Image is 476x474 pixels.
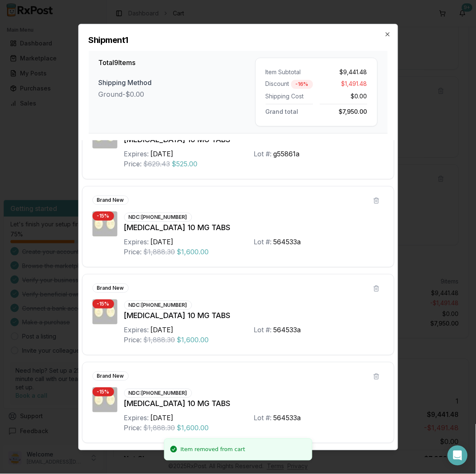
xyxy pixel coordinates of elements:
[177,247,209,257] span: $1,600.00
[177,423,209,433] span: $1,600.00
[339,106,367,115] span: $7,950.00
[151,413,174,423] div: [DATE]
[92,299,114,308] div: - 15 %
[124,389,192,398] div: NDC: [PHONE_NUMBER]
[124,398,384,409] div: [MEDICAL_DATA] 10 MG TABS
[124,413,149,423] div: Expires:
[124,134,384,145] div: [MEDICAL_DATA] 10 MG TABS
[266,106,299,115] span: Grand total
[144,335,175,345] span: $1,888.30
[124,222,384,233] div: [MEDICAL_DATA] 10 MG TABS
[274,413,301,423] div: 564533a
[99,89,255,99] div: Ground - $0.00
[172,159,198,169] span: $525.00
[320,92,367,100] div: $0.00
[99,58,255,68] h3: Total 9 Items
[254,413,272,423] div: Lot #:
[254,237,272,247] div: Lot #:
[291,80,313,89] div: - 16 %
[124,159,142,169] div: Price:
[92,196,129,205] div: Brand New
[151,149,174,159] div: [DATE]
[92,387,117,412] img: Jardiance 10 MG TABS
[151,237,174,247] div: [DATE]
[124,149,149,159] div: Expires:
[266,92,313,100] div: Shipping Cost
[124,247,142,257] div: Price:
[274,237,301,247] div: 564533a
[151,325,174,335] div: [DATE]
[177,335,209,345] span: $1,600.00
[320,68,367,76] div: $9,441.48
[89,34,388,46] h2: Shipment 1
[92,283,129,293] div: Brand New
[274,325,301,335] div: 564533a
[254,149,272,159] div: Lot #:
[92,387,114,396] div: - 15 %
[92,123,117,148] img: Jardiance 10 MG TABS
[124,310,384,321] div: [MEDICAL_DATA] 10 MG TABS
[274,149,300,159] div: g55861a
[144,159,170,169] span: $629.43
[92,299,117,324] img: Jardiance 10 MG TABS
[124,335,142,345] div: Price:
[124,213,192,222] div: NDC: [PHONE_NUMBER]
[124,423,142,433] div: Price:
[144,247,175,257] span: $1,888.30
[124,325,149,335] div: Expires:
[144,423,175,433] span: $1,888.30
[266,68,313,76] div: Item Subtotal
[320,80,367,89] div: $1,491.48
[124,301,192,310] div: NDC: [PHONE_NUMBER]
[99,78,255,88] div: Shipping Method
[92,211,114,221] div: - 15 %
[92,211,117,236] img: Jardiance 10 MG TABS
[266,80,289,89] span: Discount
[124,237,149,247] div: Expires:
[92,371,129,381] div: Brand New
[254,325,272,335] div: Lot #:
